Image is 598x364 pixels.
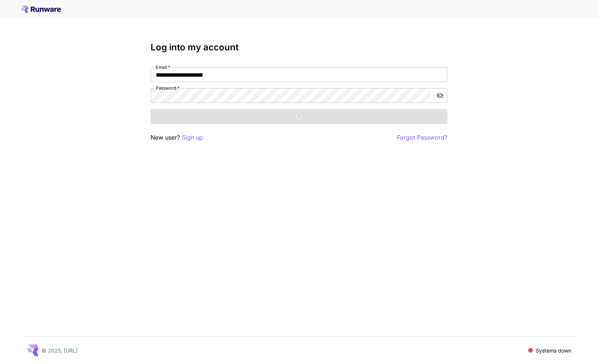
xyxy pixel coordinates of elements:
[536,347,571,354] p: Systems down
[433,89,447,102] button: toggle password visibility
[156,85,180,91] label: Password
[151,42,447,53] h3: Log into my account
[151,133,203,142] p: New user?
[156,64,170,70] label: Email
[182,133,203,142] button: Sign up
[42,347,78,354] p: © 2025, [URL]
[397,133,447,142] button: Forgot Password?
